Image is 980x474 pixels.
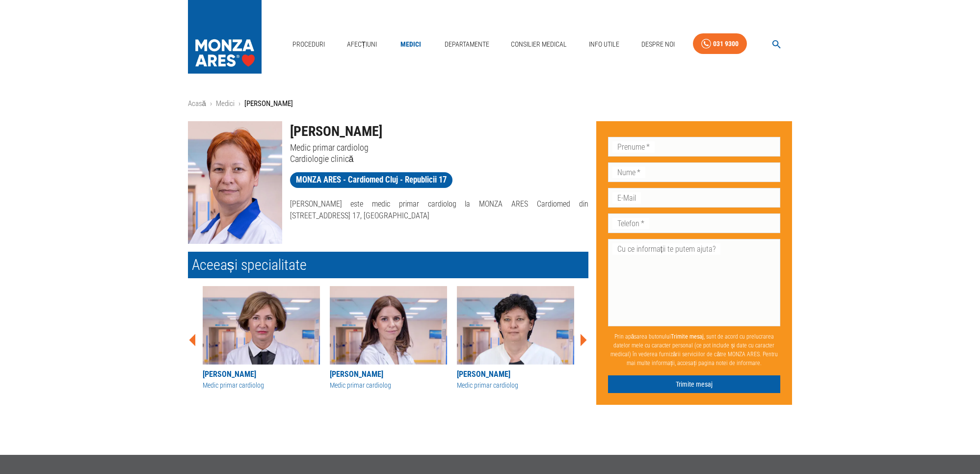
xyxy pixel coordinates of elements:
[203,369,320,380] div: [PERSON_NAME]
[238,98,240,109] li: ›
[441,34,493,54] a: Departamente
[693,33,747,54] a: 031 9300
[713,38,739,50] div: 031 9300
[203,380,320,391] div: Medic primar cardiolog
[343,34,381,54] a: Afecțiuni
[290,198,588,222] p: [PERSON_NAME] este medic primar cardiolog la MONZA ARES Cardiomed din [STREET_ADDRESS] 17, [GEOGR...
[188,98,793,109] nav: breadcrumb
[188,121,282,244] img: Dr. Camelia Ober
[216,99,235,108] a: Medici
[395,34,426,54] a: Medici
[585,34,623,54] a: Info Utile
[457,369,574,380] div: [PERSON_NAME]
[608,328,781,371] p: Prin apăsarea butonului , sunt de acord cu prelucrarea datelor mele cu caracter personal (ce pot ...
[457,380,574,391] div: Medic primar cardiolog
[608,375,781,394] button: Trimite mesaj
[290,172,452,188] a: MONZA ARES - Cardiomed Cluj - Republicii 17
[457,286,574,391] a: [PERSON_NAME]Medic primar cardiolog
[289,34,329,54] a: Proceduri
[671,333,704,340] b: Trimite mesaj
[290,174,452,186] span: MONZA ARES - Cardiomed Cluj - Republicii 17
[290,142,588,153] p: Medic primar cardiolog
[188,252,588,278] h2: Aceeași specialitate
[637,34,679,54] a: Despre Noi
[330,369,447,380] div: [PERSON_NAME]
[507,34,571,54] a: Consilier Medical
[244,98,293,109] p: [PERSON_NAME]
[330,380,447,391] div: Medic primar cardiolog
[330,286,447,391] a: [PERSON_NAME]Medic primar cardiolog
[290,153,588,164] p: Cardiologie clinică
[290,121,588,142] h1: [PERSON_NAME]
[210,98,212,109] li: ›
[203,286,320,391] a: [PERSON_NAME]Medic primar cardiolog
[188,99,206,108] a: Acasă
